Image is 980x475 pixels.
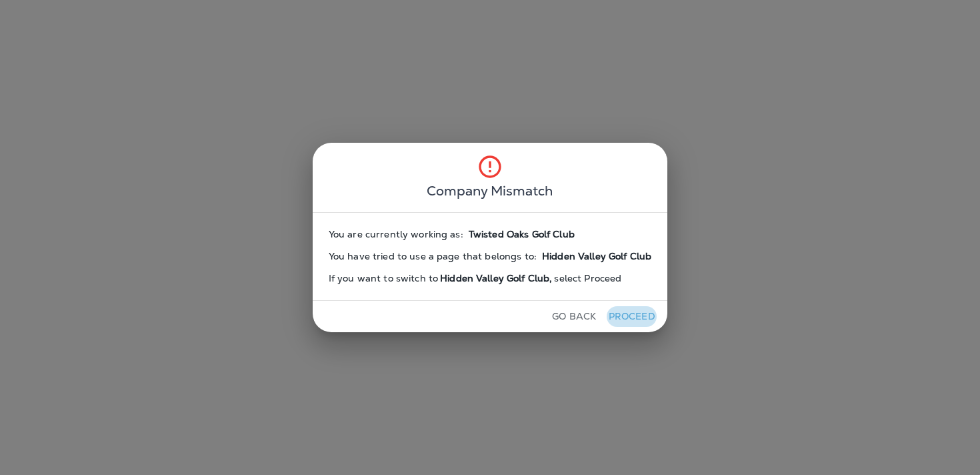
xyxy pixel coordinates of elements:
[607,306,657,327] button: Proceed
[329,273,438,284] span: If you want to switch to
[554,273,621,284] span: select Proceed
[438,273,554,284] span: Hidden Valley Golf Club ,
[427,180,553,201] span: Company Mismatch
[547,306,601,327] button: Go Back
[542,251,651,262] span: Hidden Valley Golf Club
[329,229,463,240] span: You are currently working as:
[469,229,575,240] span: Twisted Oaks Golf Club
[329,251,537,262] span: You have tried to use a page that belongs to:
